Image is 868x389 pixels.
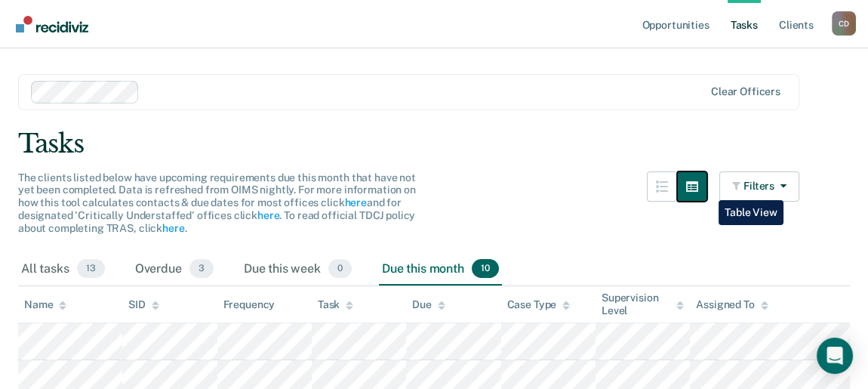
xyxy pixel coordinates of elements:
[241,253,355,286] div: Due this week0
[189,259,214,279] span: 3
[379,253,502,286] div: Due this month10
[696,298,768,311] div: Assigned To
[18,128,850,159] div: Tasks
[711,85,780,98] div: Clear officers
[832,11,856,36] div: C D
[128,298,159,311] div: SID
[832,11,856,36] button: Profile dropdown button
[318,298,353,311] div: Task
[344,196,366,208] a: here
[16,16,88,32] img: Recidiviz
[77,259,105,279] span: 13
[472,259,499,279] span: 10
[257,209,279,221] a: here
[817,338,853,374] div: Open Intercom Messenger
[507,298,571,311] div: Case Type
[602,292,684,317] div: Supervision Level
[132,253,217,286] div: Overdue3
[223,298,275,311] div: Frequency
[24,298,66,311] div: Name
[412,298,445,311] div: Due
[162,222,184,234] a: here
[328,259,352,279] span: 0
[719,171,799,202] button: Filters
[18,253,108,286] div: All tasks13
[18,171,416,234] span: The clients listed below have upcoming requirements due this month that have not yet been complet...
